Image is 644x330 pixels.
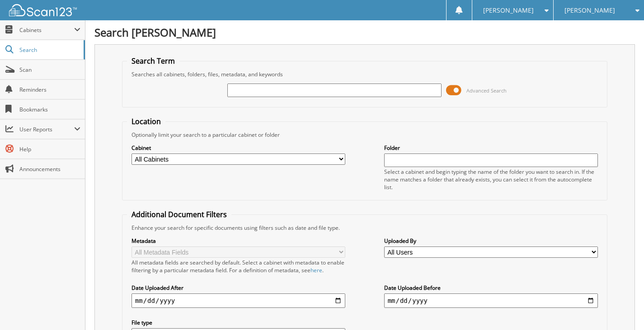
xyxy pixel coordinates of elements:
[483,8,534,13] span: [PERSON_NAME]
[94,25,635,40] h1: Search [PERSON_NAME]
[127,224,602,232] div: Enhance your search for specific documents using filters such as date and file type.
[127,209,231,219] legend: Additional Document Filters
[384,237,598,245] label: Uploaded By
[132,237,346,245] label: Metadata
[132,319,346,326] label: File type
[127,131,602,139] div: Optionally limit your search to a particular cabinet or folder
[127,116,165,126] legend: Location
[19,66,80,74] span: Scan
[127,56,179,66] legend: Search Term
[384,284,598,292] label: Date Uploaded Before
[19,165,80,173] span: Announcements
[384,144,598,152] label: Folder
[564,8,615,13] span: [PERSON_NAME]
[132,144,346,152] label: Cabinet
[19,46,79,54] span: Search
[132,259,346,274] div: All metadata fields are searched by default. Select a cabinet with metadata to enable filtering b...
[19,125,74,133] span: User Reports
[310,266,322,274] a: here
[127,70,602,78] div: Searches all cabinets, folders, files, metadata, and keywords
[384,168,598,191] div: Select a cabinet and begin typing the name of the folder you want to search in. If the name match...
[466,87,507,94] span: Advanced Search
[19,145,80,153] span: Help
[384,293,598,308] input: end
[19,106,80,113] span: Bookmarks
[132,293,346,308] input: start
[9,4,77,16] img: scan123-logo-white.svg
[19,26,74,34] span: Cabinets
[132,284,346,292] label: Date Uploaded After
[19,86,80,93] span: Reminders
